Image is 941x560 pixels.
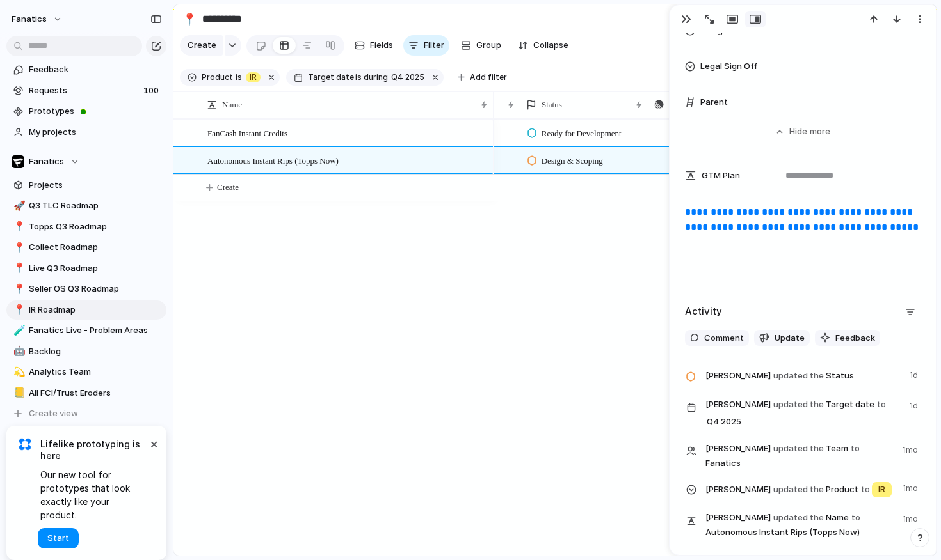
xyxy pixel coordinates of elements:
[38,528,79,548] button: Start
[6,404,166,423] button: Create view
[391,72,424,83] span: Q4 2025
[700,60,757,73] span: Legal Sign Off
[878,483,885,496] span: IR
[705,483,771,496] span: [PERSON_NAME]
[775,332,805,345] span: Update
[533,39,568,52] span: Collapse
[754,330,810,346] button: Update
[13,240,22,255] div: 📍
[851,442,860,455] span: to
[217,181,239,194] span: Create
[704,414,744,430] span: Q4 2025
[6,259,166,278] a: 📍Live Q3 Roadmap
[12,366,24,378] button: 💫
[13,344,22,359] div: 🤖
[29,63,162,76] span: Feedback
[47,532,69,545] span: Start
[13,199,22,214] div: 🚀
[29,241,162,254] span: Collect Roadmap
[815,330,880,346] button: Feedback
[835,332,875,345] span: Feedback
[243,70,263,84] button: IR
[12,199,24,212] button: 🚀
[450,68,515,86] button: Add filter
[350,35,398,56] button: Fields
[424,39,444,52] span: Filter
[207,125,287,140] span: FanCash Instant Credits
[179,9,200,29] button: 📍
[6,9,69,29] button: fanatics
[705,398,771,411] span: [PERSON_NAME]
[705,510,895,539] span: Name Autonomous Instant Rips (Topps Now)
[12,241,24,254] button: 📍
[362,72,388,83] span: during
[861,483,870,496] span: to
[542,155,603,167] span: Design & Scoping
[542,98,562,111] span: Status
[704,332,744,345] span: Comment
[389,70,427,84] button: Q4 2025
[513,35,574,56] button: Collapse
[773,442,824,455] span: updated the
[685,304,722,319] h2: Activity
[29,345,162,358] span: Backlog
[236,72,242,83] span: is
[143,84,161,97] span: 100
[370,39,393,52] span: Fields
[903,441,921,456] span: 1mo
[13,261,22,276] div: 📍
[705,397,902,431] span: Target date
[705,366,902,384] span: Status
[705,457,741,470] span: Fanatics
[851,511,860,524] span: to
[6,81,166,100] a: Requests100
[903,510,921,525] span: 1mo
[476,39,501,52] span: Group
[470,72,507,83] span: Add filter
[12,221,24,233] button: 📍
[207,153,339,167] span: Autonomous Instant Rips (Topps Now)
[13,365,22,380] div: 💫
[29,304,162,316] span: IR Roadmap
[12,304,24,316] button: 📍
[685,330,749,346] button: Comment
[6,176,166,195] a: Projects
[6,102,166,121] a: Prototypes
[188,39,216,52] span: Create
[903,479,921,495] span: 1mo
[29,366,162,378] span: Analytics Team
[6,300,166,320] a: 📍IR Roadmap
[773,511,824,524] span: updated the
[910,366,921,382] span: 1d
[6,384,166,403] a: 📒All FCI/Trust Eroders
[233,70,245,84] button: is
[202,72,233,83] span: Product
[773,369,824,382] span: updated the
[40,439,147,462] span: Lifelike prototyping is here
[810,125,830,138] span: more
[403,35,449,56] button: Filter
[29,407,78,420] span: Create view
[542,127,622,140] span: Ready for Development
[6,321,166,340] a: 🧪Fanatics Live - Problem Areas
[6,342,166,361] div: 🤖Backlog
[6,196,166,215] a: 🚀Q3 TLC Roadmap
[29,126,162,139] span: My projects
[355,72,362,83] span: is
[13,323,22,338] div: 🧪
[40,468,147,522] span: Our new tool for prototypes that look exactly like your product.
[705,511,771,524] span: [PERSON_NAME]
[6,238,166,257] div: 📍Collect Roadmap
[6,217,166,237] a: 📍Topps Q3 Roadmap
[12,324,24,337] button: 🧪
[180,35,223,56] button: Create
[705,441,895,470] span: Team
[12,262,24,275] button: 📍
[773,483,824,496] span: updated the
